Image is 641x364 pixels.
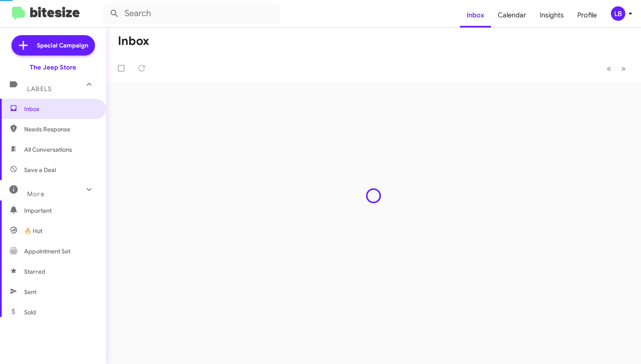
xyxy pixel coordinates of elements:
[24,166,56,174] span: Save a Deal
[118,34,149,48] h1: Inbox
[27,190,45,198] span: More
[24,145,72,154] span: All Conversations
[24,227,42,235] span: 🔥 Hot
[602,60,631,77] nav: Page navigation example
[616,60,631,77] button: Next
[24,125,96,133] span: Needs Response
[533,3,571,28] a: Insights
[602,60,616,77] button: Previous
[24,206,96,215] span: Important
[611,6,625,21] div: LB
[11,35,95,56] a: Special Campaign
[24,267,45,276] span: Starred
[24,308,36,317] span: Sold
[103,3,281,24] input: Search
[37,41,88,50] span: Special Campaign
[24,288,36,296] span: Sent
[30,63,76,72] div: The Jeep Store
[491,3,533,28] a: Calendar
[571,3,604,28] a: Profile
[27,85,52,93] span: Labels
[24,247,70,256] span: Appointment Set
[24,105,96,113] span: Inbox
[460,3,491,28] a: Inbox
[607,63,611,74] span: «
[604,6,632,21] button: LB
[621,63,626,74] span: »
